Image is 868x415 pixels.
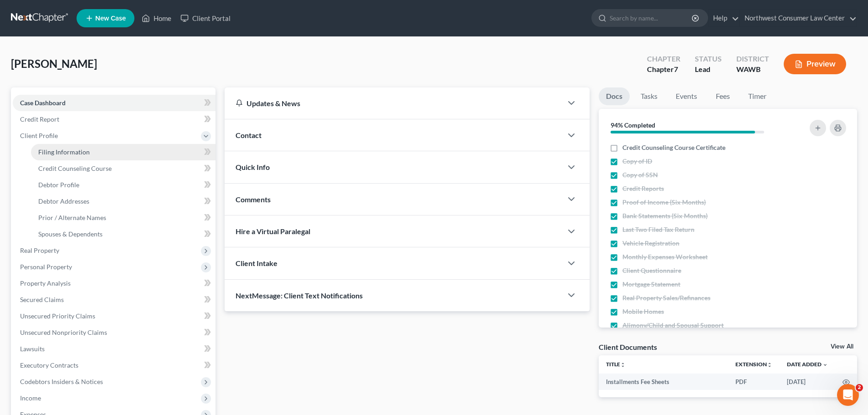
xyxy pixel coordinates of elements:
span: Mortgage Statement [622,280,680,289]
span: Quick Info [236,163,270,171]
a: Debtor Addresses [31,193,216,210]
div: District [736,54,769,64]
span: Spouses & Dependents [38,230,103,238]
a: Help [709,10,739,26]
div: Client Documents [599,342,657,352]
a: Filing Information [31,144,216,160]
span: Filing Information [38,148,90,156]
span: Comments [236,195,271,204]
td: [DATE] [780,374,835,390]
span: Debtor Profile [38,181,79,189]
i: expand_more [822,362,828,368]
a: Debtor Profile [31,177,216,193]
td: Installments Fee Sheets [599,374,728,390]
a: Docs [599,87,630,105]
span: Contact [236,131,262,139]
span: Unsecured Nonpriority Claims [20,328,107,336]
span: Property Analysis [20,279,71,287]
span: Income [20,394,41,402]
span: Lawsuits [20,345,45,353]
span: Secured Claims [20,296,64,303]
td: PDF [728,374,780,390]
div: Updates & News [236,98,551,108]
span: Alimony/Child and Spousal Support [622,321,724,330]
span: Copy of SSN [622,170,658,179]
span: Client Profile [20,132,58,139]
a: Spouses & Dependents [31,226,216,242]
span: Last Two Filed Tax Return [622,225,694,234]
span: Case Dashboard [20,99,66,107]
a: Property Analysis [13,275,216,292]
a: Unsecured Priority Claims [13,308,216,324]
a: Events [668,87,704,105]
span: Copy of ID [622,157,652,166]
span: Client Intake [236,259,277,267]
span: Monthly Expenses Worksheet [622,252,708,261]
a: Northwest Consumer Law Center [740,10,857,26]
span: [PERSON_NAME] [11,57,97,70]
span: Proof of Income (Six Months) [622,198,706,207]
span: Personal Property [20,263,72,271]
a: Lawsuits [13,341,216,357]
span: 7 [674,65,678,73]
a: Secured Claims [13,292,216,308]
span: 2 [856,384,863,391]
span: Credit Counseling Course [38,164,112,172]
a: Home [137,10,176,26]
span: Bank Statements (Six Months) [622,211,708,220]
span: Mobile Homes [622,307,664,316]
i: unfold_more [620,362,626,368]
a: Extensionunfold_more [735,361,772,368]
span: Real Property Sales/Refinances [622,293,710,302]
i: unfold_more [767,362,772,368]
a: Date Added expand_more [787,361,828,368]
a: Client Portal [176,10,235,26]
span: Credit Counseling Course Certificate [622,143,725,152]
div: Lead [695,64,722,75]
a: View All [831,343,853,350]
div: Chapter [647,64,680,75]
span: New Case [95,15,126,22]
a: Titleunfold_more [606,361,626,368]
input: Search by name... [610,10,693,26]
span: Hire a Virtual Paralegal [236,227,310,236]
div: WAWB [736,64,769,75]
a: Credit Report [13,111,216,128]
span: NextMessage: Client Text Notifications [236,291,363,300]
a: Fees [708,87,737,105]
span: Vehicle Registration [622,239,679,248]
span: Real Property [20,246,59,254]
div: Status [695,54,722,64]
a: Timer [741,87,774,105]
span: Executory Contracts [20,361,78,369]
a: Prior / Alternate Names [31,210,216,226]
span: Credit Report [20,115,59,123]
a: Unsecured Nonpriority Claims [13,324,216,341]
a: Case Dashboard [13,95,216,111]
span: Debtor Addresses [38,197,89,205]
span: Codebtors Insiders & Notices [20,378,103,385]
button: Preview [784,54,846,74]
span: Client Questionnaire [622,266,681,275]
a: Tasks [633,87,665,105]
a: Executory Contracts [13,357,216,374]
a: Credit Counseling Course [31,160,216,177]
iframe: Intercom live chat [837,384,859,406]
div: Chapter [647,54,680,64]
span: Unsecured Priority Claims [20,312,95,320]
span: Credit Reports [622,184,664,193]
span: Prior / Alternate Names [38,214,106,221]
strong: 94% Completed [611,121,655,129]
